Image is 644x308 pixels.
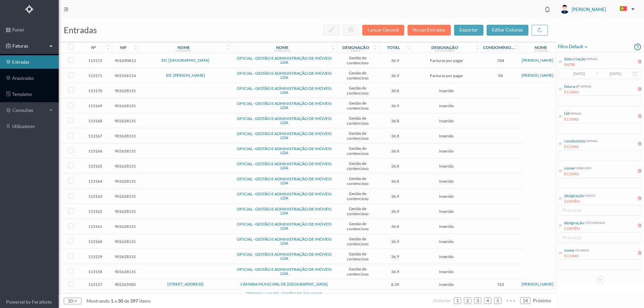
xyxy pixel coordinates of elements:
[80,133,110,138] span: 113167
[414,194,479,199] span: Inserido
[543,5,552,14] i: icon: bell
[435,49,454,52] div: status entrada
[464,297,471,304] li: 2
[574,165,591,170] div: fornecedor
[338,85,377,96] span: Gestão de contencioso
[110,298,114,304] span: 1
[380,73,411,78] span: 36.9
[237,56,331,65] a: OFICIAL - GESTÃO E ADMINISTRAÇÃO DE IMÓVEIS LDA
[380,58,411,63] span: 36.9
[338,251,377,261] span: Gestão de contencioso
[586,138,597,143] div: entrada
[534,49,548,52] div: utilizador
[80,194,110,199] span: 113163
[113,133,138,138] span: 901628131
[564,253,589,259] div: É COMO
[380,209,411,214] span: 36.9
[380,179,411,184] span: 36.8
[454,296,461,306] a: 1
[464,296,471,306] a: 2
[522,58,553,63] a: [PERSON_NAME]
[338,131,377,141] span: Gestão de contencioso
[483,45,514,50] div: condomínio nº
[113,239,138,244] span: 901628131
[167,282,204,287] a: [STREET_ADDRESS]
[564,165,574,171] div: nome
[80,179,110,184] span: 113164
[494,296,501,306] a: 5
[414,224,479,229] span: Inserido
[91,45,96,50] div: nº
[80,239,110,244] span: 113160
[504,295,518,306] li: Avançar 5 Páginas
[564,56,586,62] div: data criação
[338,161,377,171] span: Gestão de contencioso
[80,58,110,63] span: 113172
[342,45,369,50] div: designação
[454,297,461,304] li: 1
[113,282,138,287] span: 901265985
[80,254,110,259] span: 113159
[380,269,411,274] span: 36.9
[564,117,581,122] div: É COMO
[113,194,138,199] span: 901628131
[338,101,377,111] span: Gestão de contencioso
[12,107,46,114] span: consultas
[564,247,574,253] div: nome
[380,103,411,108] span: 36.9
[522,73,553,78] a: [PERSON_NAME]
[64,25,97,35] span: entradas
[338,266,377,276] span: Gestão de contencioso
[237,116,331,125] a: OFICIAL - GESTÃO E ADMINISTRAÇÃO DE IMÓVEIS LDA
[338,206,377,216] span: Gestão de contencioso
[521,296,530,306] a: 14
[584,220,605,225] div: status entrada
[408,27,454,33] span: Novas Entradas
[113,103,138,108] span: 901628131
[414,118,479,123] span: Inserido
[580,83,591,88] div: entrada
[129,298,139,304] span: 397
[483,282,518,287] span: 765
[113,148,138,153] span: 901628131
[338,221,377,231] span: Gestão de contencioso
[414,239,479,244] span: Inserido
[68,296,73,306] div: 30
[237,252,331,261] a: OFICIAL - GESTÃO E ADMINISTRAÇÃO DE IMÓVEIS LDA
[414,88,479,93] span: Inserido
[483,73,518,78] span: 94
[533,295,551,306] li: Página Seguinte
[338,146,377,156] span: Gestão de contencioso
[414,103,479,108] span: Inserido
[414,179,479,184] span: Inserido
[414,282,479,287] span: Inserido
[113,73,138,78] span: 901556114
[564,171,591,177] div: É COMO
[474,296,481,306] a: 3
[380,118,411,123] span: 36.8
[124,298,129,304] span: de
[560,5,569,14] img: user_titan3.af2715ee.jpg
[237,176,331,185] a: OFICIAL - GESTÃO E ADMINISTRAÇÃO DE IMÓVEIS LDA
[237,86,331,95] a: OFICIAL - GESTÃO E ADMINISTRAÇÃO DE IMÓVEIS LDA
[11,43,48,49] span: Faturas
[113,254,138,259] span: 901628131
[414,164,479,169] span: Inserido
[634,42,641,52] i: icon: question-circle-o
[80,164,110,169] span: 113165
[161,58,209,63] a: ED. [GEOGRAPHIC_DATA]
[113,118,138,123] span: 901628131
[351,49,361,52] div: rubrica
[25,5,34,13] img: Logo
[387,45,400,50] div: total
[380,133,411,138] span: 36.8
[483,58,518,63] span: 784
[380,282,411,287] span: 8.39
[80,209,110,214] span: 113162
[433,295,451,306] li: Página Anterior
[454,25,483,36] button: exportar
[80,73,110,78] span: 113171
[80,118,110,123] span: 113168
[80,269,110,274] span: 113158
[113,209,138,214] span: 901628131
